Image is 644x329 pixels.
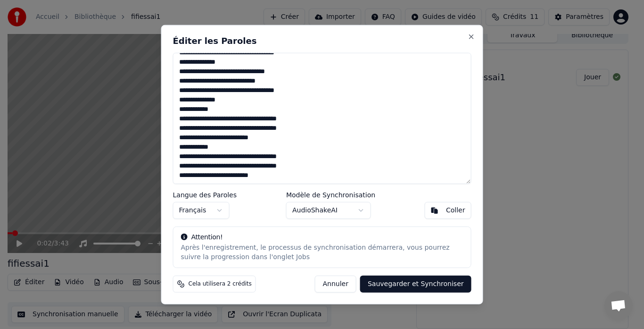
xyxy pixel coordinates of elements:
[315,276,356,293] button: Annuler
[425,202,471,219] button: Coller
[173,36,471,45] h2: Éditer les Paroles
[181,233,463,242] div: Attention!
[286,192,375,198] label: Modèle de Synchronisation
[181,243,463,262] div: Après l'enregistrement, le processus de synchronisation démarrera, vous pourrez suivre la progres...
[446,206,465,215] div: Coller
[173,192,237,198] label: Langue des Paroles
[189,280,252,288] span: Cela utilisera 2 crédits
[360,276,471,293] button: Sauvegarder et Synchroniser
